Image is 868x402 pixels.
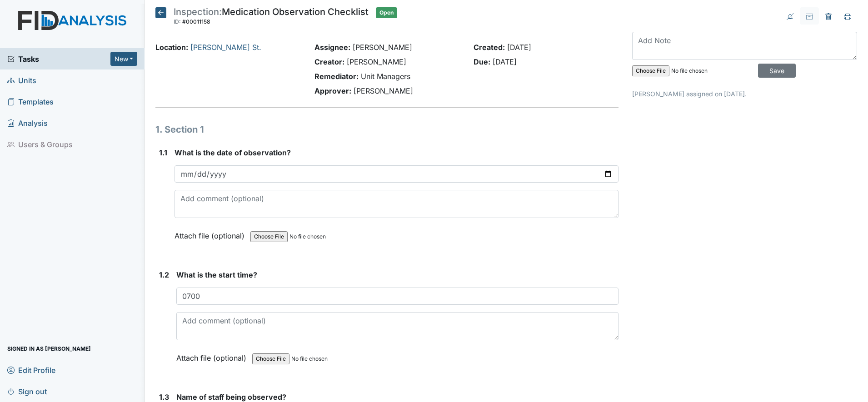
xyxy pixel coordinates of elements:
[174,7,369,27] div: Medication Observation Checklist
[632,89,857,99] p: [PERSON_NAME] assigned on [DATE].
[110,52,138,66] button: New
[361,72,410,81] span: Unit Managers
[7,73,36,87] span: Units
[190,43,261,52] a: [PERSON_NAME] St.
[314,86,351,95] strong: Approver:
[155,43,188,52] strong: Location:
[159,269,169,280] label: 1.2
[314,43,350,52] strong: Assignee:
[314,57,344,66] strong: Creator:
[174,18,181,25] span: ID:
[376,7,397,18] span: Open
[155,123,619,136] h1: 1. Section 1
[175,148,291,157] span: What is the date of observation?
[176,392,286,402] span: Name of staff being observed?
[314,72,359,81] strong: Remediator:
[758,64,796,78] input: Save
[7,116,48,130] span: Analysis
[176,270,257,279] span: What is the start time?
[353,43,412,52] span: [PERSON_NAME]
[474,57,490,66] strong: Due:
[175,225,248,241] label: Attach file (optional)
[347,57,406,66] span: [PERSON_NAME]
[7,342,91,356] span: Signed in as [PERSON_NAME]
[174,6,222,17] span: Inspection:
[159,147,167,158] label: 1.1
[507,43,531,52] span: [DATE]
[7,363,55,377] span: Edit Profile
[7,54,110,65] a: Tasks
[182,18,210,25] span: #00011158
[493,57,517,66] span: [DATE]
[354,86,413,95] span: [PERSON_NAME]
[474,43,505,52] strong: Created:
[7,384,47,398] span: Sign out
[7,94,54,109] span: Templates
[176,347,250,363] label: Attach file (optional)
